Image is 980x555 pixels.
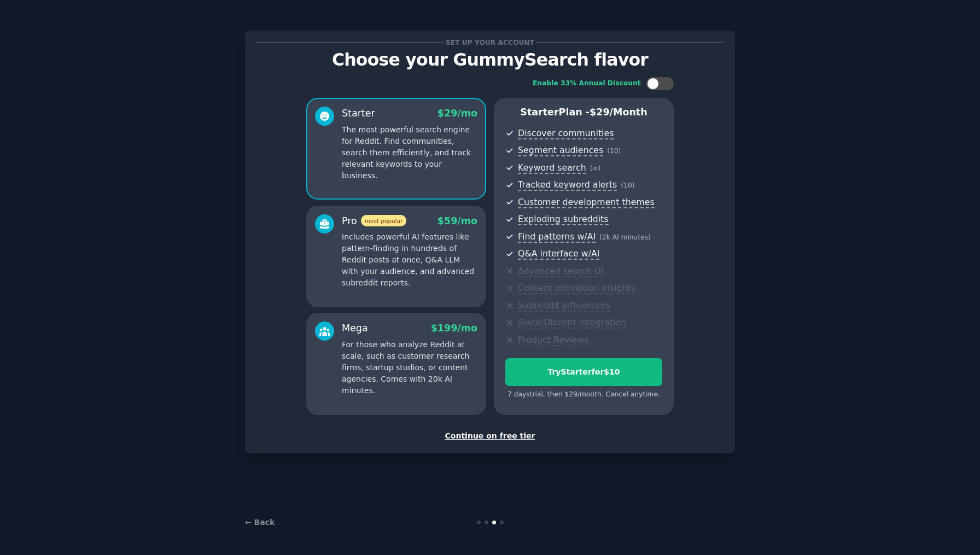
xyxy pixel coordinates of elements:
div: Pro [342,214,406,228]
span: Content promotion insights [518,283,635,294]
span: $ 29 /month [590,107,647,118]
span: Subreddit influencers [518,300,610,312]
button: TryStarterfor$10 [505,358,662,386]
div: Try Starter for $10 [506,366,662,378]
div: Mega [342,322,368,335]
span: Segment audiences [518,145,603,156]
span: Tracked keyword alerts [518,179,617,191]
p: The most powerful search engine for Reddit. Find communities, search them efficiently, and track ... [342,124,477,182]
span: Advanced search UI [518,266,603,277]
div: 7 days trial, then $ 29 /month . Cancel anytime. [505,390,662,400]
span: Exploding subreddits [518,214,608,225]
span: Keyword search [518,162,586,174]
span: most popular [361,215,407,226]
span: ( ∞ ) [590,165,601,172]
div: Continue on free tier [256,430,724,442]
p: Choose your GummySearch flavor [256,50,724,69]
a: ← Back [245,518,275,527]
p: Includes powerful AI features like pattern-finding in hundreds of Reddit posts at once, Q&A LLM w... [342,231,477,289]
span: $ 29 /mo [437,108,477,119]
div: Enable 33% Annual Discount [533,79,641,89]
span: $ 59 /mo [437,215,477,226]
span: ( 10 ) [607,147,621,155]
span: Product Reviews [518,335,588,346]
span: Slack/Discord integration [518,317,626,329]
p: Starter Plan - [505,106,662,119]
span: ( 2k AI minutes ) [599,233,651,241]
span: Set up your account [444,37,536,48]
span: Q&A interface w/AI [518,248,599,260]
div: Starter [342,107,375,120]
span: Customer development themes [518,197,655,208]
span: ( 10 ) [621,182,634,189]
p: For those who analyze Reddit at scale, such as customer research firms, startup studios, or conte... [342,339,477,396]
span: Discover communities [518,128,614,139]
span: $ 199 /mo [431,323,477,334]
span: Find patterns w/AI [518,231,596,243]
